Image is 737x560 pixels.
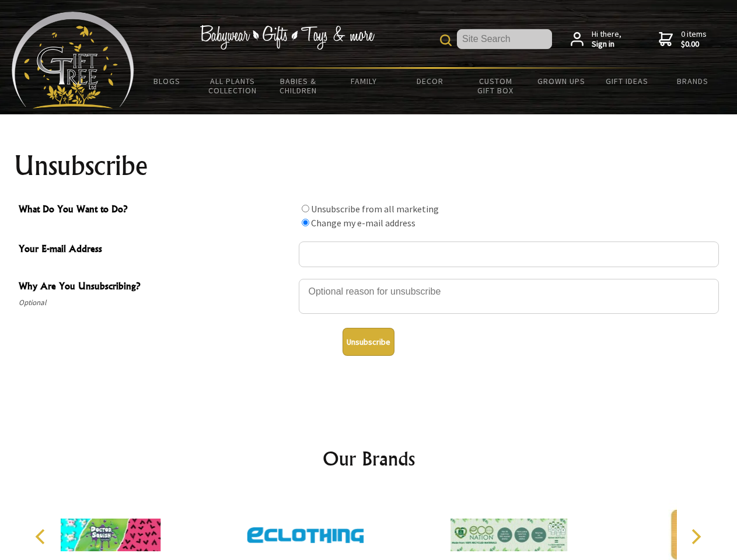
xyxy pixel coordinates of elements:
[681,29,707,50] span: 0 items
[302,205,309,212] input: What Do You Want to Do?
[266,69,331,103] a: Babies & Children
[571,29,621,50] a: Hi there,Sign in
[19,202,293,219] span: What Do You Want to Do?
[594,69,660,93] a: Gift Ideas
[331,69,397,93] a: Family
[23,444,714,473] h2: Our Brands
[660,69,726,93] a: Brands
[440,34,452,46] img: product search
[302,219,309,226] input: What Do You Want to Do?
[299,242,719,267] input: Your E-mail Address
[683,524,708,549] button: Next
[659,29,707,50] a: 0 items$0.00
[299,279,719,314] textarea: Why Are You Unsubscribing?
[528,69,594,93] a: Grown Ups
[681,39,707,50] strong: $0.00
[134,69,200,93] a: BLOGS
[463,69,529,103] a: Custom Gift Box
[592,39,621,50] strong: Sign in
[14,152,724,180] h1: Unsubscribe
[457,29,552,49] input: Site Search
[200,25,375,50] img: Babywear - Gifts - Toys & more
[343,328,394,356] button: Unsubscribe
[397,69,463,93] a: Decor
[592,29,621,50] span: Hi there,
[311,203,439,215] label: Unsubscribe from all marketing
[19,279,293,296] span: Why Are You Unsubscribing?
[200,69,266,103] a: All Plants Collection
[19,242,293,258] span: Your E-mail Address
[12,12,134,108] img: Babyware - Gifts - Toys and more...
[311,217,415,229] label: Change my e-mail address
[19,296,293,310] span: Optional
[29,524,55,549] button: Previous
